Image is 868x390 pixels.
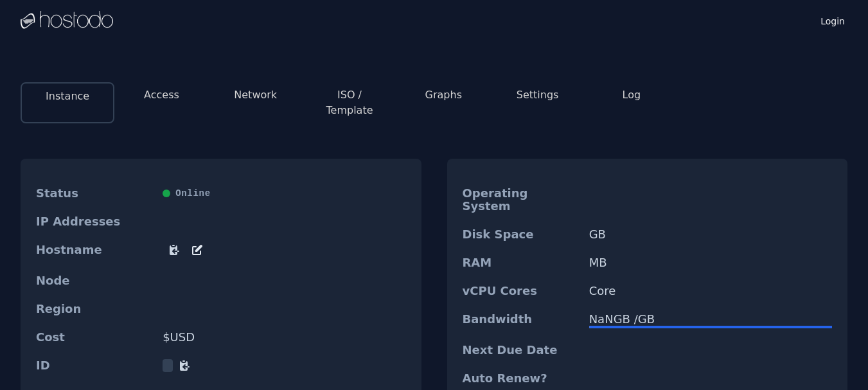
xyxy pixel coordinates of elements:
dt: Auto Renew? [463,372,579,385]
dt: Node [36,274,152,287]
button: Log [623,87,641,103]
dt: Disk Space [463,228,579,241]
dd: Core [589,285,832,297]
a: Login [818,12,847,28]
button: ISO / Template [313,87,386,118]
img: Logo [21,11,113,30]
dt: Status [36,187,152,200]
div: NaN GB / GB [589,313,832,326]
dt: RAM [463,256,579,269]
button: Graphs [425,87,462,103]
button: Access [144,87,179,103]
dt: Bandwidth [463,313,579,328]
div: Online [163,187,405,200]
dt: Hostname [36,244,152,259]
dt: Cost [36,331,152,344]
dd: $ USD [163,331,405,344]
dt: IP Addresses [36,215,152,228]
button: Instance [46,89,89,104]
button: Settings [517,87,559,103]
dt: vCPU Cores [463,285,579,297]
dt: Operating System [463,187,579,213]
dd: GB [589,228,832,241]
dt: ID [36,359,152,372]
dd: MB [589,256,832,269]
button: Network [234,87,277,103]
dt: Region [36,303,152,315]
dt: Next Due Date [463,344,579,357]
